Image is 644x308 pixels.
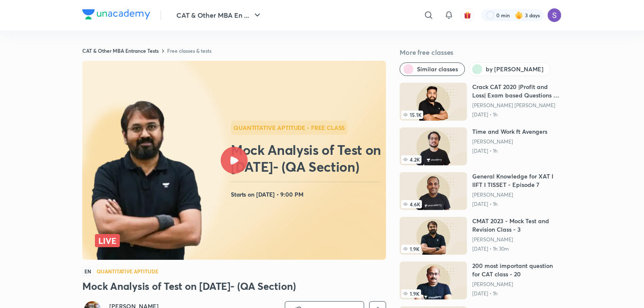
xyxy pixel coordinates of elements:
[167,47,211,54] a: Free classes & tests
[231,189,383,200] h4: Starts on [DATE] • 9:00 PM
[472,262,562,278] h6: 200 most important question for CAT class - 20
[401,155,422,164] span: 4.2K
[486,65,544,73] span: by Ronakkumar Shah
[472,236,562,243] a: [PERSON_NAME]
[472,83,562,100] h6: Crack CAT 2020 |Profit and Loss| Exam based Questions by [PERSON_NAME]
[472,111,562,118] p: [DATE] • 1h
[472,148,547,154] p: [DATE] • 1h
[400,47,562,57] h5: More free classes
[472,102,562,109] a: [PERSON_NAME] [PERSON_NAME]
[464,11,471,19] img: avatar
[472,138,547,145] a: [PERSON_NAME]
[472,127,547,136] h6: Time and Work ft Avengers
[461,8,474,22] button: avatar
[82,47,159,54] a: CAT & Other MBA Entrance Tests
[401,289,421,298] span: 1.9K
[171,7,268,24] button: CAT & Other MBA En ...
[472,172,562,189] h6: General Knowledge for XAT I IIFT I TISSET - Episode 7
[400,62,465,76] button: Similar classes
[472,281,562,288] a: [PERSON_NAME]
[468,62,551,76] button: by Ronakkumar Shah
[97,269,158,274] h4: Quantitative Aptitude
[472,201,562,208] p: [DATE] • 1h
[401,111,423,119] span: 15.1K
[82,267,93,276] span: EN
[82,9,150,19] img: Company Logo
[472,246,562,252] p: [DATE] • 1h 30m
[472,217,562,234] h6: CMAT 2023 - Mock Test and Revision Class - 3
[472,192,562,198] a: [PERSON_NAME]
[82,279,386,293] h3: Mock Analysis of Test on [DATE]- (QA Section)
[401,245,421,253] span: 1.9K
[401,200,422,208] span: 4.6K
[82,9,150,22] a: Company Logo
[515,11,523,19] img: streak
[547,8,562,22] img: Sapara Premji
[231,141,383,175] h2: Mock Analysis of Test on [DATE]- (QA Section)
[472,290,562,297] p: [DATE] • 1h
[417,65,458,73] span: Similar classes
